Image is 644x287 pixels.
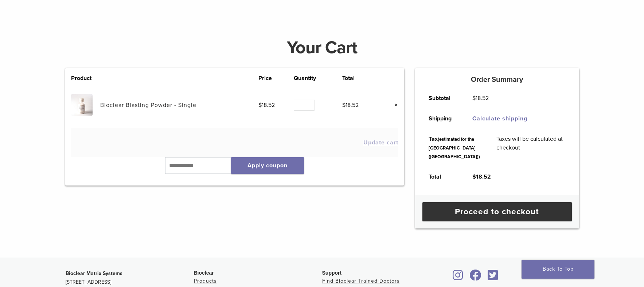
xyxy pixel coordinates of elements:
[522,260,594,279] a: Back To Top
[472,115,527,122] a: Calculate shipping
[71,94,93,116] img: Bioclear Blasting Powder - Single
[342,74,378,83] th: Total
[472,95,476,102] span: $
[421,88,464,108] th: Subtotal
[467,274,484,281] a: Bioclear
[363,140,398,146] button: Update cart
[472,173,476,180] span: $
[472,173,491,180] bdi: 18.52
[472,95,489,102] bdi: 18.52
[60,39,585,56] h1: Your Cart
[415,75,579,84] h5: Order Summary
[258,101,262,109] span: $
[429,136,480,160] small: (estimated for the [GEOGRAPHIC_DATA] ([GEOGRAPHIC_DATA]))
[322,270,342,276] span: Support
[231,157,304,174] button: Apply coupon
[100,101,196,109] a: Bioclear Blasting Powder - Single
[421,167,464,187] th: Total
[342,101,346,109] span: $
[485,274,501,281] a: Bioclear
[194,270,214,276] span: Bioclear
[389,100,398,110] a: Remove this item
[342,101,359,109] bdi: 18.52
[194,278,217,284] a: Products
[450,274,466,281] a: Bioclear
[322,278,400,284] a: Find Bioclear Trained Doctors
[421,129,488,167] th: Tax
[258,101,275,109] bdi: 18.52
[71,74,100,83] th: Product
[422,202,572,221] a: Proceed to checkout
[294,74,342,83] th: Quantity
[488,129,574,167] td: Taxes will be calculated at checkout
[258,74,294,83] th: Price
[66,270,122,276] strong: Bioclear Matrix Systems
[421,108,464,129] th: Shipping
